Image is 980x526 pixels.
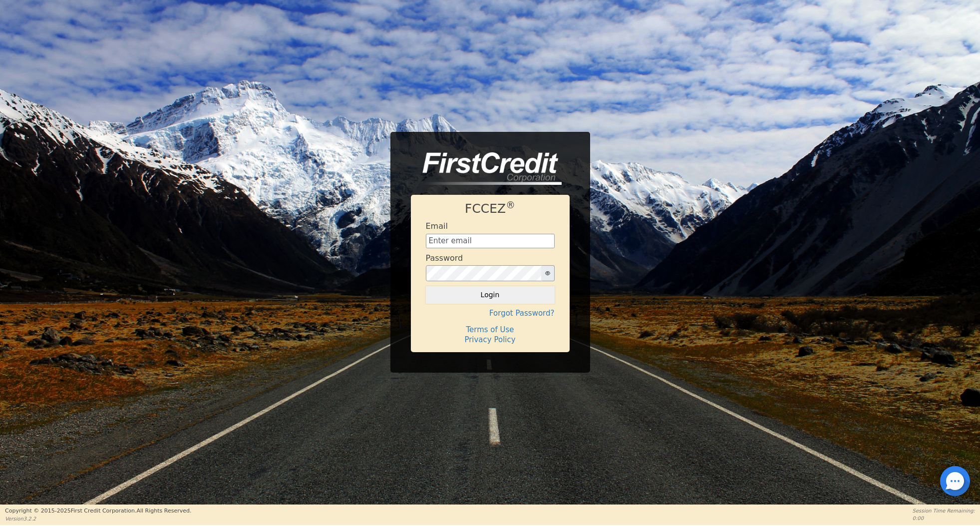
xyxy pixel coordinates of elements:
span: All Rights Reserved. [136,508,191,514]
img: logo-CMu_cnol.png [411,152,562,185]
h4: Password [426,253,463,263]
h4: Privacy Policy [426,335,555,344]
h4: Email [426,221,448,231]
h1: FCCEZ [426,201,555,216]
p: Session Time Remaining: [913,507,975,515]
button: Login [426,286,555,303]
p: 0:00 [913,515,975,522]
sup: ® [506,200,515,210]
p: Copyright © 2015- 2025 First Credit Corporation. [5,507,191,516]
h4: Terms of Use [426,325,555,334]
input: password [426,265,542,281]
input: Enter email [426,234,555,249]
p: Version 3.2.2 [5,515,191,523]
h4: Forgot Password? [426,309,555,318]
